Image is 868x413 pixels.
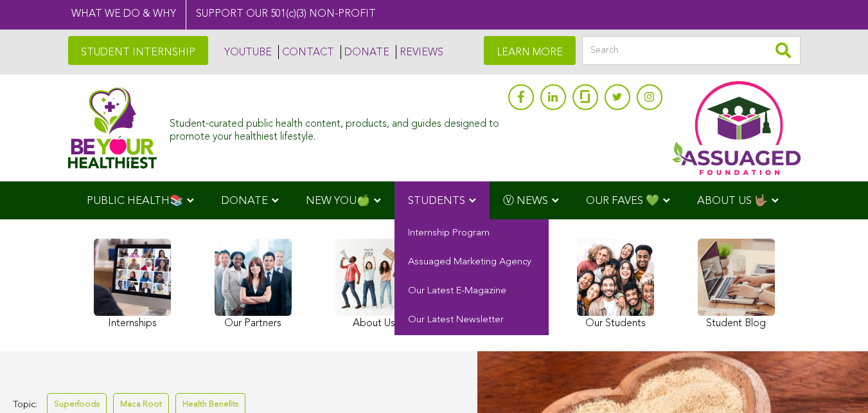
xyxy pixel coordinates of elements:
a: LEARN MORE [484,36,576,65]
input: Search [582,36,801,65]
span: STUDENTS [408,196,465,206]
a: CONTACT [278,45,334,59]
span: OUR FAVES 💚 [586,196,659,206]
span: Ⓥ NEWS [503,196,548,206]
a: Our Latest E-Magazine [394,277,549,306]
a: STUDENT INTERNSHIP [68,36,208,65]
a: Internship Program [394,219,549,248]
span: NEW YOU🍏 [306,196,370,206]
div: Student-curated public health content, products, and guides designed to promote your healthiest l... [170,112,501,143]
div: Navigation Menu [68,181,801,219]
img: Assuaged App [672,81,801,175]
img: glassdoor [580,90,589,103]
span: PUBLIC HEALTH📚 [87,196,183,206]
a: REVIEWS [396,45,443,59]
a: Assuaged Marketing Agency [394,248,549,277]
a: Our Latest Newsletter [394,306,549,335]
img: Assuaged [68,87,157,169]
a: DONATE [341,45,389,59]
a: YOUTUBE [221,45,272,59]
span: ABOUT US 🤟🏽 [697,196,768,206]
span: DONATE [221,196,268,206]
iframe: Chat Widget [804,351,868,413]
